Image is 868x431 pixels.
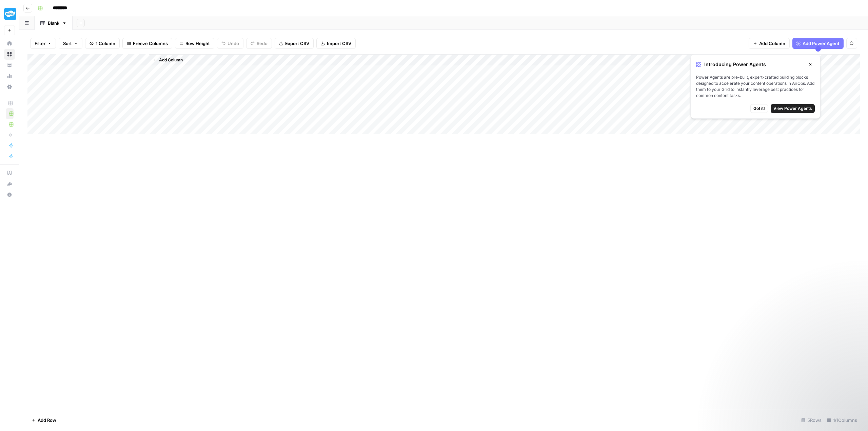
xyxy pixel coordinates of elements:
span: Add Column [159,57,183,63]
button: 1 Column [85,38,120,49]
a: Usage [4,71,15,81]
span: 1 Column [96,40,115,47]
a: Settings [4,81,15,92]
div: 1/1 Columns [824,415,860,426]
span: Filter [35,40,45,47]
div: Introducing Power Agents [696,60,815,69]
span: Export CSV [285,40,309,47]
span: Add Power Agent [803,40,840,47]
div: What's new? [4,179,15,189]
button: Add Column [150,56,185,64]
button: Add Power Agent [792,38,844,49]
button: Got it! [750,104,768,113]
button: Help + Support [4,189,15,200]
span: Add Column [759,40,785,47]
span: View Power Agents [773,105,812,112]
img: Twinkl Logo [4,8,16,20]
button: What's new? [4,178,15,189]
a: Your Data [4,60,15,71]
span: Undo [228,40,239,47]
button: Undo [217,38,243,49]
button: Import CSV [316,38,356,49]
a: Home [4,38,15,49]
button: Row Height [175,38,214,49]
button: Add Column [749,38,790,49]
span: Import CSV [327,40,351,47]
button: Freeze Columns [122,38,172,49]
button: Workspace: Twinkl [4,5,15,22]
button: Sort [59,38,82,49]
span: Got it! [753,105,765,112]
button: Export CSV [275,38,314,49]
div: Blank [48,20,59,26]
button: Filter [30,38,56,49]
div: 5 Rows [798,415,824,426]
span: Power Agents are pre-built, expert-crafted building blocks designed to accelerate your content op... [696,74,815,99]
a: Blank [35,16,73,30]
button: Redo [246,38,272,49]
span: Freeze Columns [133,40,168,47]
span: Redo [257,40,268,47]
button: Add Row [27,415,60,426]
button: View Power Agents [771,104,815,113]
a: AirOps Academy [4,168,15,178]
span: Row Height [185,40,210,47]
a: Browse [4,49,15,60]
span: Add Row [38,417,56,424]
span: Sort [63,40,72,47]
